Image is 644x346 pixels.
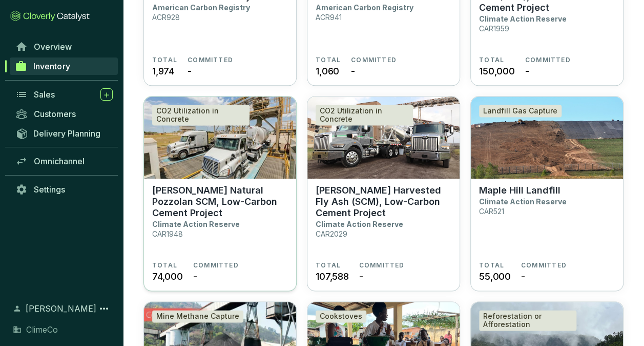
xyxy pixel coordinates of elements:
[470,96,624,291] a: Maple Hill LandfillLandfill Gas CaptureMaple Hill LandfillClimate Action ReserveCAR521TOTAL55,000...
[34,156,85,166] span: Omnichannel
[10,181,118,198] a: Settings
[351,64,355,78] span: -
[307,96,460,291] a: Bowen Harvested Fly Ash (SCM), Low-Carbon Cement ProjectCO2 Utilization in Concrete[PERSON_NAME] ...
[307,97,460,179] img: Bowen Harvested Fly Ash (SCM), Low-Carbon Cement Project
[316,270,349,283] span: 107,588
[152,270,183,283] span: 74,000
[316,56,341,64] span: TOTAL
[479,14,567,23] p: Climate Action Reserve
[471,97,623,179] img: Maple Hill Landfill
[152,310,243,322] div: Mine Methane Capture
[10,152,118,170] a: Omnichannel
[193,261,239,270] span: COMMITTED
[359,270,363,283] span: -
[525,56,571,64] span: COMMITTED
[479,64,515,78] span: 150,000
[351,56,397,64] span: COMMITTED
[152,64,174,78] span: 1,974
[316,64,339,78] span: 1,060
[10,57,118,75] a: Inventory
[33,61,70,71] span: Inventory
[26,323,58,336] span: ClimeCo
[10,38,118,55] a: Overview
[316,261,341,270] span: TOTAL
[33,128,100,139] span: Delivery Planning
[152,229,183,238] p: CAR1948
[316,13,342,22] p: ACR941
[479,270,511,283] span: 55,000
[316,229,347,238] p: CAR2029
[34,89,55,100] span: Sales
[152,56,177,64] span: TOTAL
[10,105,118,123] a: Customers
[152,13,180,22] p: ACR928
[479,56,504,64] span: TOTAL
[521,261,567,270] span: COMMITTED
[26,302,96,315] span: [PERSON_NAME]
[34,109,76,119] span: Customers
[316,310,366,322] div: Cookstoves
[152,261,177,270] span: TOTAL
[316,3,413,12] p: American Carbon Registry
[479,105,562,117] div: Landfill Gas Capture
[188,56,233,64] span: COMMITTED
[525,64,529,78] span: -
[152,220,240,228] p: Climate Action Reserve
[479,261,504,270] span: TOTAL
[152,185,288,219] p: [PERSON_NAME] Natural Pozzolan SCM, Low-Carbon Cement Project
[10,125,118,142] a: Delivery Planning
[479,24,509,33] p: CAR1959
[316,185,451,219] p: [PERSON_NAME] Harvested Fly Ash (SCM), Low-Carbon Cement Project
[479,185,560,196] p: Maple Hill Landfill
[34,184,65,195] span: Settings
[143,96,297,291] a: Kirkland Natural Pozzolan SCM, Low-Carbon Cement ProjectCO2 Utilization in Concrete[PERSON_NAME] ...
[34,42,72,52] span: Overview
[152,105,250,125] div: CO2 Utilization in Concrete
[188,64,192,78] span: -
[316,220,403,228] p: Climate Action Reserve
[479,207,504,216] p: CAR521
[359,261,405,270] span: COMMITTED
[10,86,118,103] a: Sales
[479,310,576,331] div: Reforestation or Afforestation
[152,3,250,12] p: American Carbon Registry
[144,97,296,179] img: Kirkland Natural Pozzolan SCM, Low-Carbon Cement Project
[193,270,197,283] span: -
[316,105,413,125] div: CO2 Utilization in Concrete
[479,197,567,206] p: Climate Action Reserve
[521,270,525,283] span: -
